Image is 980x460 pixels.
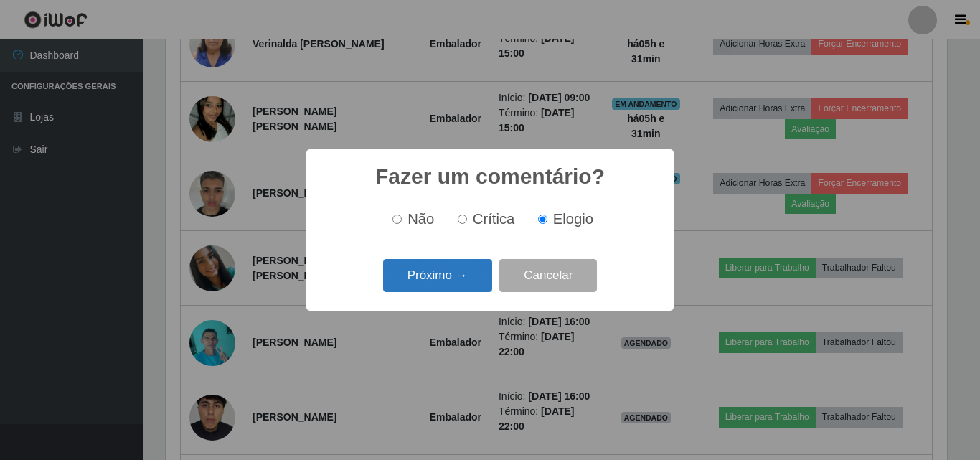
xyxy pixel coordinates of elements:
h2: Fazer um comentário? [375,164,605,189]
span: Crítica [473,211,515,227]
button: Cancelar [499,259,597,293]
span: Não [407,211,434,227]
input: Não [392,215,402,224]
span: Elogio [553,211,593,227]
input: Elogio [538,215,547,224]
button: Próximo → [383,259,492,293]
input: Crítica [458,215,467,224]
